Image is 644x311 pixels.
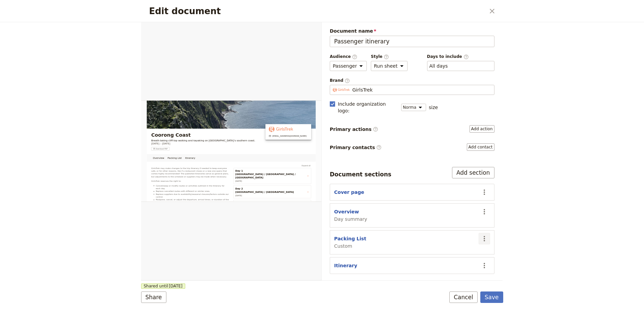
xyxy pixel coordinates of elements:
span: Day 2 [225,207,244,215]
button: Actions [479,186,490,198]
span: ​ [373,127,378,132]
button: Actions [479,233,490,244]
span: GirlsTrek [352,87,373,93]
span: Replace suppliers due to availability/seasonal closures/factors outside our control. [35,221,211,233]
span: Style [371,54,408,60]
span: GirlsTrek may make changes to the trip itinerary if needed to keep everyone safe, or for other re... [24,159,211,185]
span: [DATE] [169,283,183,289]
span: [GEOGRAPHIC_DATA] [252,241,319,249]
span: Days to include [427,54,494,60]
span: Document name [330,28,494,34]
button: Day 2[GEOGRAPHIC_DATA] / [GEOGRAPHIC_DATA][DATE] [225,207,402,231]
button: Primary actions​ [470,125,494,133]
img: GirlsTrek logo [305,62,363,75]
a: Itinerary [101,128,134,146]
button: Primary contacts​ [467,143,494,151]
button: Cover page [334,189,364,196]
span: GirlsTrek reserves the right to: [24,190,96,196]
span: ​ [463,54,469,59]
span: size [429,104,438,111]
span: ​ [352,54,357,59]
span: [GEOGRAPHIC_DATA] / [GEOGRAPHIC_DATA] / [GEOGRAPHIC_DATA] [225,172,390,188]
span: Primary actions [330,126,378,133]
input: Document name [330,36,494,47]
span: Replace cancelled routes with different or similar ones. [35,214,165,220]
button: Overview [334,208,359,215]
span: [DATE] [225,224,241,230]
span: ​ [376,145,382,150]
a: admin@girlstrek.com.au [305,81,396,88]
p: Breath-taking cliff-top walking and kayaking on [GEOGRAPHIC_DATA]’s southern coast. [24,92,273,100]
span: Shared until [141,283,185,289]
button: Days to include​Clear input [429,63,448,69]
button: Expand all [382,152,407,160]
button: Actions [479,206,490,217]
select: Audience​ [330,61,367,71]
div: Document sections [330,170,391,178]
select: size [401,104,426,111]
span: Brand [330,78,494,83]
span: [EMAIL_ADDRESS][DOMAIN_NAME] [314,81,396,88]
button: Actions [479,260,490,271]
button: ​Download PDF [24,111,68,119]
span: [GEOGRAPHIC_DATA] / [GEOGRAPHIC_DATA] [225,215,365,223]
button: Itinerary [334,262,357,269]
a: Packing List [59,128,101,146]
span: Primary contacts [330,144,382,151]
span: Include organization logo : [338,101,397,114]
button: Packing List [334,235,366,242]
h2: Edit document [149,6,485,16]
select: Style​ [371,61,408,71]
span: Audience [330,54,367,60]
span: Day 1 [225,164,244,172]
button: Close dialog [486,5,498,17]
span: Download PDF [34,113,64,118]
button: Share [141,291,166,303]
img: Profile [333,88,350,92]
span: [DATE] – [DATE] [24,99,69,107]
span: ​ [384,54,389,59]
span: Day summary [334,216,367,222]
button: Save [480,291,503,303]
button: Add section [452,167,494,178]
span: Custom [334,243,366,249]
span: ​ [345,78,350,83]
button: Day 3[GEOGRAPHIC_DATA][DATE] [225,241,402,257]
button: Cancel [449,291,478,303]
button: Day 1[GEOGRAPHIC_DATA] / [GEOGRAPHIC_DATA] / [GEOGRAPHIC_DATA][DATE] [225,164,402,197]
span: Cancel/swap or modify routes or activities outlined in the itinerary for each day. [35,201,201,213]
span: Postpone, cancel, or adjust the departure, arrival times, or duration of the trip if needed due t... [35,235,211,253]
span: [DATE] [225,190,241,196]
span: Day 3 [225,241,244,249]
a: Overview [24,128,59,146]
